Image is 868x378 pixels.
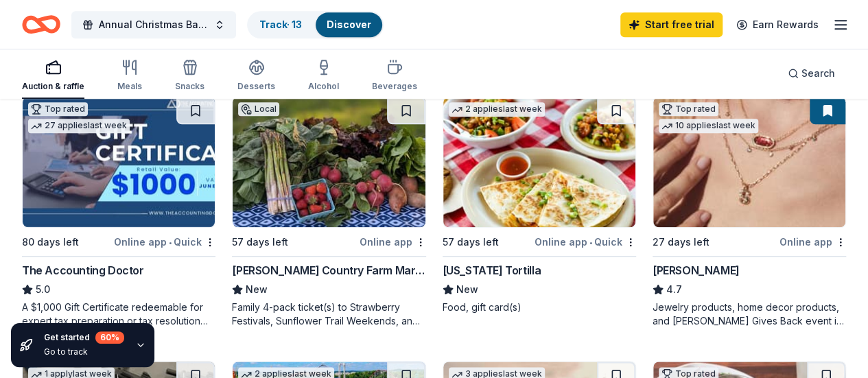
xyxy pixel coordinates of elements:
[23,97,215,227] img: Image for The Accounting Doctor
[22,8,60,40] a: Home
[443,300,636,314] div: Food, gift card(s)
[327,19,371,30] a: Discover
[114,233,215,250] div: Online app Quick
[247,11,384,38] button: Track· 13Discover
[728,12,827,37] a: Earn Rewards
[443,96,636,314] a: Image for California Tortilla2 applieslast week57 days leftOnline app•Quick[US_STATE] TortillaNew...
[28,102,88,116] div: Top rated
[117,81,142,92] div: Meals
[238,102,279,116] div: Local
[653,234,709,250] div: 27 days left
[28,119,130,133] div: 27 applies last week
[44,331,124,344] div: Get started
[620,12,723,37] a: Start free trial
[456,281,478,298] span: New
[22,262,144,279] div: The Accounting Doctor
[22,300,215,328] div: A $1,000 Gift Certificate redeemable for expert tax preparation or tax resolution services—recipi...
[653,300,846,328] div: Jewelry products, home decor products, and [PERSON_NAME] Gives Back event in-store or online (or ...
[535,233,636,250] div: Online app Quick
[95,331,124,344] div: 60 %
[372,81,417,92] div: Beverages
[443,234,499,250] div: 57 days left
[659,102,718,116] div: Top rated
[175,81,204,92] div: Snacks
[22,81,84,92] div: Auction & raffle
[22,96,215,328] a: Image for The Accounting DoctorTop rated27 applieslast week80 days leftOnline app•QuickThe Accoun...
[232,262,425,279] div: [PERSON_NAME] Country Farm Market
[232,96,425,328] a: Image for Von Thun's Country Farm MarketLocal57 days leftOnline app[PERSON_NAME] Country Farm Mar...
[232,300,425,328] div: Family 4-pack ticket(s) to Strawberry Festivals, Sunflower Trail Weekends, and Fall Festivals
[449,102,545,117] div: 2 applies last week
[237,81,275,92] div: Desserts
[22,234,79,250] div: 80 days left
[99,16,209,33] span: Annual Christmas Bazaar & Gift Auction
[372,54,417,99] button: Beverages
[233,97,425,227] img: Image for Von Thun's Country Farm Market
[308,81,339,92] div: Alcohol
[259,19,302,30] a: Track· 13
[232,234,288,250] div: 57 days left
[443,97,635,227] img: Image for California Tortilla
[777,60,846,87] button: Search
[308,54,339,99] button: Alcohol
[175,54,204,99] button: Snacks
[653,97,845,227] img: Image for Kendra Scott
[443,262,541,279] div: [US_STATE] Tortilla
[666,281,682,298] span: 4.7
[589,237,592,248] span: •
[779,233,846,250] div: Online app
[22,54,84,99] button: Auction & raffle
[360,233,426,250] div: Online app
[71,11,236,38] button: Annual Christmas Bazaar & Gift Auction
[169,237,172,248] span: •
[801,65,835,82] span: Search
[246,281,268,298] span: New
[653,96,846,328] a: Image for Kendra ScottTop rated10 applieslast week27 days leftOnline app[PERSON_NAME]4.7Jewelry p...
[659,119,758,133] div: 10 applies last week
[44,346,124,357] div: Go to track
[36,281,50,298] span: 5.0
[117,54,142,99] button: Meals
[237,54,275,99] button: Desserts
[653,262,740,279] div: [PERSON_NAME]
